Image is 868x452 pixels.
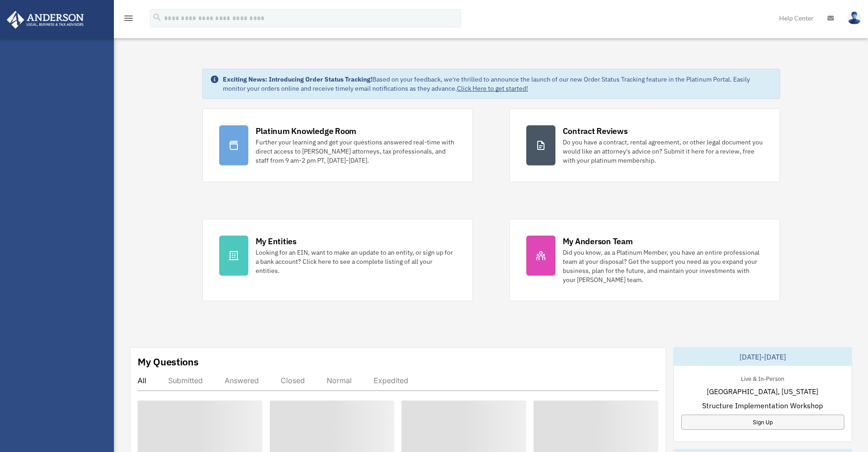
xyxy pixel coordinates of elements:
div: Answered [225,376,259,385]
a: Platinum Knowledge Room Further your learning and get your questions answered real-time with dire... [202,108,473,182]
div: My Questions [138,355,199,369]
div: My Anderson Team [563,236,633,247]
div: Further your learning and get your questions answered real-time with direct access to [PERSON_NAM... [256,138,456,165]
a: Contract Reviews Do you have a contract, rental agreement, or other legal document you would like... [509,108,780,182]
a: Sign Up [681,415,844,430]
div: Did you know, as a Platinum Member, you have an entire professional team at your disposal? Get th... [563,248,763,284]
div: All [138,376,146,385]
div: Expedited [374,376,408,385]
a: My Entities Looking for an EIN, want to make an update to an entity, or sign up for a bank accoun... [202,219,473,301]
div: [DATE]-[DATE] [674,348,852,366]
a: menu [123,16,134,24]
i: menu [123,13,134,24]
div: Based on your feedback, we're thrilled to announce the launch of our new Order Status Tracking fe... [223,75,772,93]
a: My Anderson Team Did you know, as a Platinum Member, you have an entire professional team at your... [509,219,780,301]
div: Live & In-Person [734,373,791,383]
strong: Exciting News: Introducing Order Status Tracking! [223,75,372,83]
div: Contract Reviews [563,125,628,137]
div: Looking for an EIN, want to make an update to an entity, or sign up for a bank account? Click her... [256,248,456,275]
i: search [152,12,162,22]
div: Platinum Knowledge Room [256,125,357,137]
span: [GEOGRAPHIC_DATA], [US_STATE] [707,386,818,397]
img: Anderson Advisors Platinum Portal [4,11,87,29]
div: Closed [281,376,305,385]
img: User Pic [847,11,861,25]
a: Click Here to get started! [457,84,528,92]
div: Do you have a contract, rental agreement, or other legal document you would like an attorney's ad... [563,138,763,165]
div: Submitted [168,376,203,385]
span: Structure Implementation Workshop [702,400,823,411]
div: Normal [327,376,352,385]
div: My Entities [256,236,297,247]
